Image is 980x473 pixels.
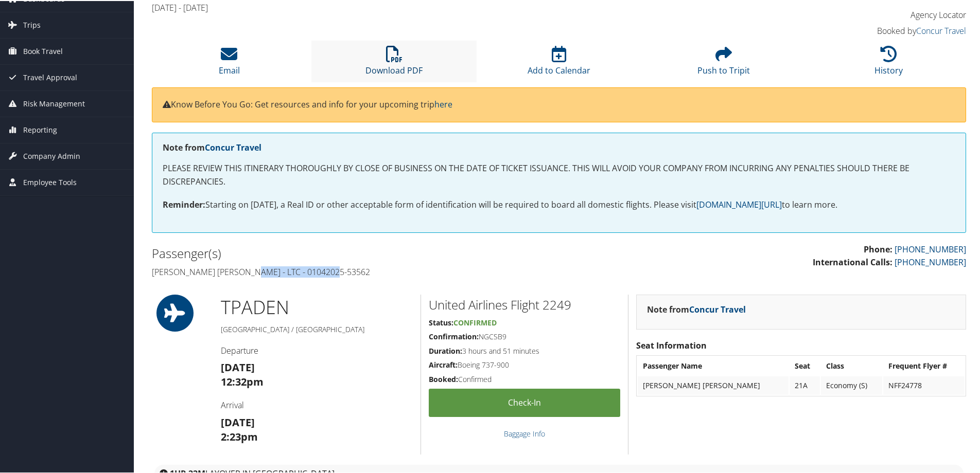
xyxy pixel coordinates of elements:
span: Book Travel [23,38,63,63]
strong: Booked: [429,373,458,383]
strong: Phone: [864,243,892,254]
strong: 12:32pm [221,374,264,388]
strong: Note from [647,303,746,314]
h5: Boeing 737-900 [429,359,620,369]
strong: International Calls: [813,256,892,267]
p: Know Before You Go: Get resources and info for your upcoming trip [163,97,955,111]
span: Risk Management [23,90,85,116]
strong: Aircraft: [429,359,458,369]
strong: Reminder: [163,198,205,209]
strong: Duration: [429,345,462,355]
strong: 2:23pm [221,429,258,443]
p: PLEASE REVIEW THIS ITINERARY THOROUGHLY BY CLOSE OF BUSINESS ON THE DATE OF TICKET ISSUANCE. THIS... [163,161,955,187]
td: 21A [790,375,820,394]
h4: Arrival [221,398,413,410]
td: NFF24778 [883,375,965,394]
h4: Agency Locator [774,8,966,20]
strong: Confirmation: [429,331,479,340]
a: Baggage Info [504,428,545,438]
a: Concur Travel [689,303,746,314]
a: Check-in [429,388,620,416]
th: Passenger Name [638,356,789,374]
h2: United Airlines Flight 2249 [429,295,620,313]
a: Concur Travel [205,141,261,152]
a: Push to Tripit [697,50,750,75]
a: Download PDF [365,50,423,75]
strong: [DATE] [221,414,255,428]
h2: Passenger(s) [152,244,551,261]
strong: Note from [163,141,261,152]
a: [PHONE_NUMBER] [895,243,966,254]
a: History [874,50,903,75]
td: Economy (S) [821,375,882,394]
a: [DOMAIN_NAME][URL] [696,198,782,209]
a: Concur Travel [916,24,966,35]
span: Confirmed [453,317,497,326]
a: here [434,98,452,109]
h4: [DATE] - [DATE] [152,1,759,12]
h5: 3 hours and 51 minutes [429,345,620,355]
th: Seat [790,356,820,374]
span: Trips [23,11,41,37]
span: Company Admin [23,142,80,168]
span: Reporting [23,116,57,142]
span: Employee Tools [23,169,77,194]
h5: [GEOGRAPHIC_DATA] / [GEOGRAPHIC_DATA] [221,323,413,334]
strong: Status: [429,317,453,326]
h4: Booked by [774,24,966,35]
h4: [PERSON_NAME] [PERSON_NAME] - LTC - 01042025-53562 [152,265,551,277]
h5: NGCSB9 [429,331,620,341]
a: Email [219,50,240,75]
h4: Departure [221,344,413,355]
th: Class [821,356,882,374]
span: Travel Approval [23,64,77,89]
h1: TPA DEN [221,294,413,319]
h5: Confirmed [429,373,620,384]
p: Starting on [DATE], a Real ID or other acceptable form of identification will be required to boar... [163,197,955,211]
td: [PERSON_NAME] [PERSON_NAME] [638,375,789,394]
a: Add to Calendar [528,50,590,75]
th: Frequent Flyer # [883,356,965,374]
a: [PHONE_NUMBER] [895,256,966,267]
strong: [DATE] [221,359,255,373]
strong: Seat Information [636,339,707,350]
